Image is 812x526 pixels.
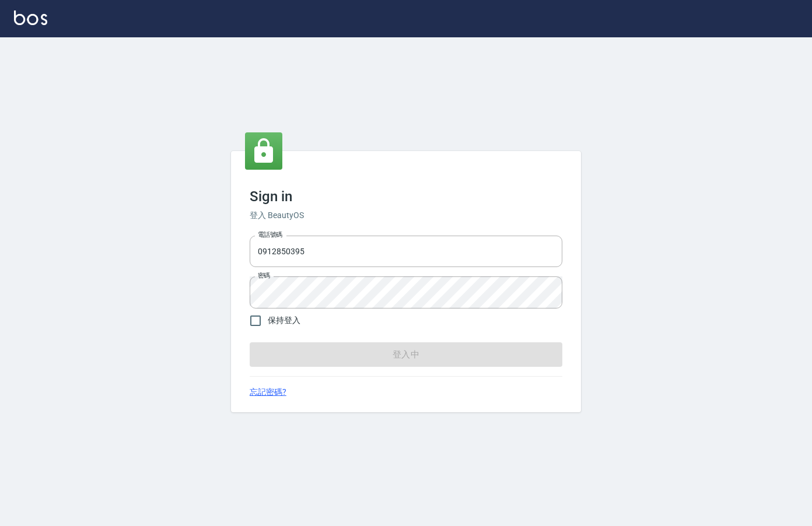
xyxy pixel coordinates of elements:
[14,10,47,25] img: Logo
[250,209,562,222] h6: 登入 BeautyOS
[258,271,270,280] label: 密碼
[258,230,282,239] label: 電話號碼
[250,386,286,398] a: 忘記密碼?
[268,314,300,327] span: 保持登入
[250,188,562,205] h3: Sign in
